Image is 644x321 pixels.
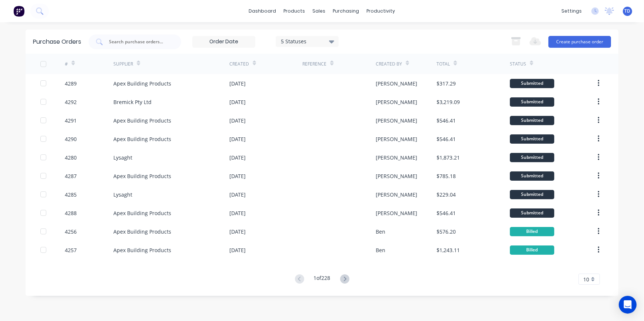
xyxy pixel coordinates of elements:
[376,61,402,67] div: Created By
[65,61,68,67] div: #
[281,37,334,45] div: 5 Statuses
[376,246,385,254] div: Ben
[583,275,589,283] span: 10
[229,209,246,217] div: [DATE]
[436,209,456,217] div: $546.41
[229,172,246,180] div: [DATE]
[309,6,329,17] div: sales
[65,135,77,143] div: 4290
[13,6,24,17] img: Factory
[229,80,246,87] div: [DATE]
[113,80,171,87] div: Apex Building Products
[510,227,554,236] div: Billed
[113,209,171,217] div: Apex Building Products
[33,37,81,46] div: Purchase Orders
[376,80,417,87] div: [PERSON_NAME]
[193,36,255,47] input: Order Date
[510,171,554,181] div: Submitted
[625,8,631,14] span: TD
[229,61,249,67] div: Created
[113,191,132,198] div: Lysaght
[510,97,554,107] div: Submitted
[229,98,246,106] div: [DATE]
[65,209,77,217] div: 4288
[229,228,246,235] div: [DATE]
[436,117,456,124] div: $546.41
[65,154,77,161] div: 4280
[510,134,554,144] div: Submitted
[376,228,385,235] div: Ben
[436,191,456,198] div: $229.04
[436,246,460,254] div: $1,243.11
[229,246,246,254] div: [DATE]
[229,191,246,198] div: [DATE]
[436,80,456,87] div: $317.29
[65,172,77,180] div: 4287
[510,245,554,255] div: Billed
[436,135,456,143] div: $546.41
[376,98,417,106] div: [PERSON_NAME]
[65,117,77,124] div: 4291
[436,61,450,67] div: Total
[65,228,77,235] div: 4256
[229,154,246,161] div: [DATE]
[376,154,417,161] div: [PERSON_NAME]
[113,172,171,180] div: Apex Building Products
[436,154,460,161] div: $1,873.21
[436,98,460,106] div: $3,219.09
[65,80,77,87] div: 4289
[113,61,133,67] div: Supplier
[510,208,554,218] div: Submitted
[113,117,171,124] div: Apex Building Products
[113,135,171,143] div: Apex Building Products
[229,117,246,124] div: [DATE]
[65,191,77,198] div: 4285
[510,79,554,88] div: Submitted
[329,6,363,17] div: purchasing
[376,135,417,143] div: [PERSON_NAME]
[436,172,456,180] div: $785.18
[302,61,326,67] div: Reference
[558,6,585,17] div: settings
[280,6,309,17] div: products
[548,36,611,48] button: Create purchase order
[376,172,417,180] div: [PERSON_NAME]
[376,209,417,217] div: [PERSON_NAME]
[510,190,554,199] div: Submitted
[108,38,170,46] input: Search purchase orders...
[65,98,77,106] div: 4292
[245,6,280,17] a: dashboard
[314,274,331,285] div: 1 of 228
[229,135,246,143] div: [DATE]
[113,154,132,161] div: Lysaght
[113,228,171,235] div: Apex Building Products
[376,191,417,198] div: [PERSON_NAME]
[65,246,77,254] div: 4257
[113,246,171,254] div: Apex Building Products
[510,116,554,125] div: Submitted
[510,153,554,162] div: Submitted
[113,98,152,106] div: Bremick Pty Ltd
[619,296,637,314] div: Open Intercom Messenger
[376,117,417,124] div: [PERSON_NAME]
[510,61,526,67] div: Status
[363,6,399,17] div: productivity
[436,228,456,235] div: $576.20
